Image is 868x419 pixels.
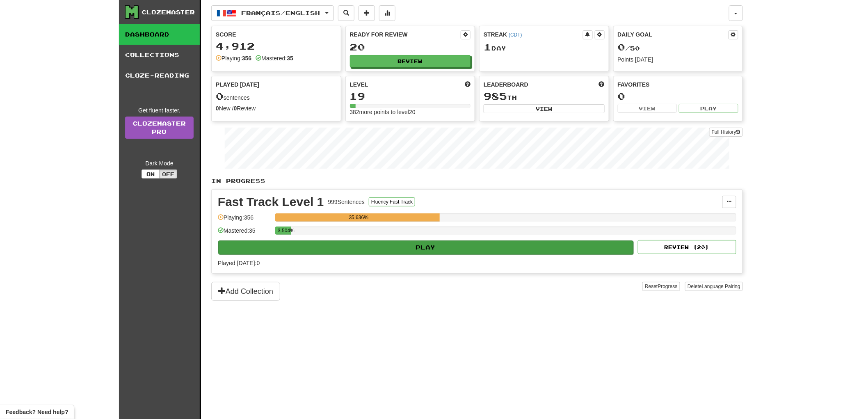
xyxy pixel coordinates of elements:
button: Français/English [211,5,334,21]
span: Leaderboard [484,80,528,89]
div: 382 more points to level 20 [350,108,471,116]
button: More stats [379,5,395,21]
button: View [484,104,605,113]
span: Progress [658,284,678,289]
button: DeleteLanguage Pairing [685,282,743,291]
span: Played [DATE] [216,80,259,89]
a: Dashboard [119,24,200,45]
div: 4,912 [216,41,337,51]
button: Review (20) [638,240,736,254]
a: (CDT) [509,32,522,38]
span: 0 [216,90,224,102]
strong: 0 [234,105,237,112]
span: 985 [484,90,507,102]
div: Playing: 356 [218,213,271,227]
strong: 356 [242,55,251,62]
div: New / Review [216,104,337,112]
div: 999 Sentences [328,198,365,206]
div: Favorites [618,80,739,89]
button: Full History [709,128,743,137]
span: 1 [484,41,491,53]
button: Play [218,240,633,254]
button: Add sentence to collection [359,5,375,21]
span: Played [DATE]: 0 [218,260,260,266]
div: Fast Track Level 1 [218,196,324,208]
a: Cloze-Reading [119,65,200,86]
div: Day [484,42,605,53]
span: This week in points, UTC [599,80,605,89]
div: Playing: [216,54,251,62]
div: th [484,91,605,102]
div: 0 [618,91,739,101]
div: 19 [350,91,471,101]
strong: 0 [216,105,219,112]
button: Add Collection [211,282,280,301]
span: Open feedback widget [6,408,68,416]
div: 35.636% [278,213,439,222]
a: ClozemasterPro [125,117,194,139]
button: ResetProgress [642,282,680,291]
button: Search sentences [338,5,354,21]
div: Mastered: [256,54,293,62]
strong: 35 [287,55,293,62]
div: Clozemaster [142,8,195,16]
button: View [618,104,677,113]
button: Review [350,55,471,67]
div: Points [DATE] [618,55,739,64]
span: Français / English [242,9,320,16]
button: Fluency Fast Track [369,197,415,206]
div: Ready for Review [350,30,461,39]
span: Language Pairing [702,284,740,289]
a: Collections [119,45,200,65]
div: Mastered: 35 [218,227,271,240]
div: Score [216,30,337,39]
span: Level [350,80,368,89]
div: Daily Goal [618,30,729,39]
div: 3.504% [278,227,291,235]
div: sentences [216,91,337,102]
span: Score more points to level up [465,80,471,89]
div: Dark Mode [125,159,194,167]
div: 20 [350,42,471,52]
button: Off [159,169,177,179]
div: Streak [484,30,583,39]
span: 0 [618,41,626,53]
span: / 50 [618,45,640,52]
p: In Progress [211,177,743,185]
button: Play [679,104,738,113]
button: On [142,169,160,179]
div: Get fluent faster. [125,106,194,114]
